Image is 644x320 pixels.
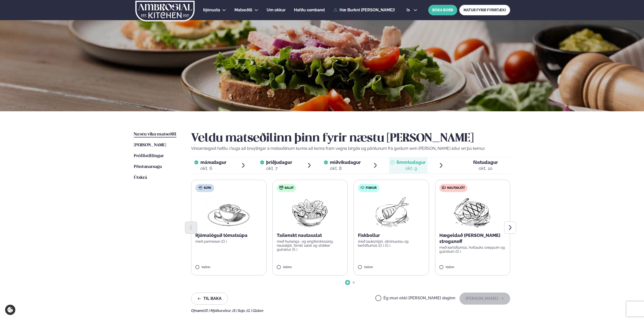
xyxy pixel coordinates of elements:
img: logo [135,1,195,21]
span: Næstu viku matseðill [134,132,176,136]
p: með lauksmjöri, sítrónusósu og kartöflumús (D ) (G ) [358,239,425,247]
span: Go to slide 2 [353,281,355,283]
p: Taílenskt nautasalat [277,232,344,238]
span: Þjónusta [203,8,220,12]
p: með hunangs- og engiferdressing, nautakjöt, ferskt salat og stökkar gulrætur (S ) [277,239,344,252]
button: Previous slide [185,222,197,234]
div: okt. 8 [330,165,361,171]
span: Go to slide 1 [347,281,349,283]
a: Hafðu samband [294,7,325,13]
a: Pöntunarsaga [134,164,162,170]
span: Súpa [204,186,211,190]
div: Ofnæmi: [191,309,510,313]
div: okt. 6 [200,165,226,171]
span: Matseðill [234,8,252,12]
span: Um okkur [267,8,286,12]
p: Vinsamlegast hafðu í huga að breytingar á matseðlinum kunna að koma fram vegna birgða og pöntunum... [191,146,510,152]
a: Matseðill [234,7,252,13]
a: Hæ Burkni [PERSON_NAME]! [333,8,395,12]
a: Næstu viku matseðill [134,131,176,137]
span: föstudagur [473,160,498,165]
div: okt. 7 [266,165,292,171]
img: fish.svg [360,186,364,190]
span: miðvikudagur [330,160,361,165]
span: þriðjudagur [266,160,292,165]
span: Prófílstillingar [134,154,164,158]
div: okt. 9 [396,165,426,171]
a: Útskrá [134,175,147,181]
span: Salat [285,186,294,190]
p: Rjómalöguð tómatsúpa [195,232,262,238]
a: MATUR FYRIR FYRIRTÆKI [459,5,510,15]
img: Soup.png [206,196,251,228]
a: Prófílstillingar [134,153,164,159]
span: Útskrá [134,175,147,180]
button: Til baka [191,293,228,305]
span: Hafðu samband [294,8,325,12]
img: Beef-Meat.png [450,196,495,228]
button: BÓKA BORÐ [428,5,457,15]
a: [PERSON_NAME] [134,142,166,148]
button: is [403,8,421,12]
button: Next slide [504,222,516,234]
span: [PERSON_NAME] [134,143,166,147]
span: mánudagur [200,160,226,165]
img: Salad.png [288,196,332,228]
img: soup.svg [198,186,202,190]
p: með kartöflumús, hvítlauks sveppum og gulrótum (D ) [439,245,506,254]
h2: Veldu matseðilinn þinn fyrir næstu [PERSON_NAME] [191,131,510,146]
img: salad.svg [279,186,283,190]
a: Um okkur [267,7,286,13]
span: (S ) Soja , [232,309,247,313]
span: Fiskur [366,186,377,190]
img: beef.svg [442,186,446,190]
div: okt. 10 [473,165,498,171]
img: Fish.png [369,196,414,228]
p: Hægeldað [PERSON_NAME] stroganoff [439,232,506,244]
span: Pöntunarsaga [134,165,162,169]
span: is [407,8,411,12]
span: Nautakjöt [447,186,465,190]
span: fimmtudagur [396,160,426,165]
span: (G ) Glúten [247,309,263,313]
button: [PERSON_NAME] [459,293,510,305]
p: með parmesan (D ) [195,239,262,243]
p: Fiskbollur [358,232,425,238]
a: Þjónusta [203,7,220,13]
a: Cookie settings [5,305,15,315]
span: (D ) Mjólkurvörur , [204,309,232,313]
